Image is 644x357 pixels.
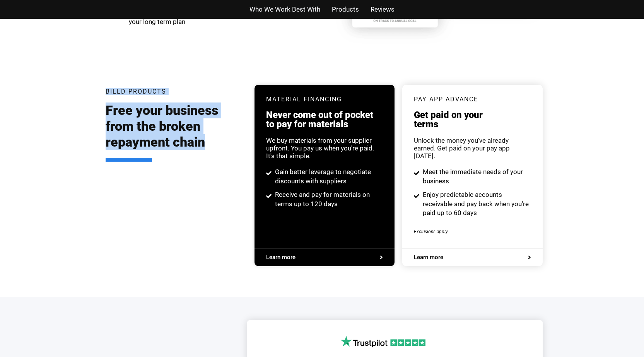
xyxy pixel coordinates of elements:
[273,167,383,186] span: Gain better leverage to negotiate discounts with suppliers
[106,102,243,161] h2: Free your business from the broken repayment chain
[414,229,449,234] span: Exclusions apply.
[332,4,359,15] a: Products
[266,96,383,102] h3: Material Financing
[249,4,320,15] a: Who We Work Best With
[273,190,383,209] span: Receive and pay for materials on terms up to 120 days
[414,255,443,260] span: Learn more
[421,167,531,186] span: Meet the immediate needs of your business
[266,137,383,160] div: We buy materials from your supplier upfront. You pay us when you're paid. It's that simple.
[266,255,296,260] span: Learn more
[266,255,383,260] a: Learn more
[414,110,531,129] h3: Get paid on your terms
[414,96,531,102] h3: pay app advance
[106,89,166,95] h3: Billd Products
[266,110,383,129] h3: Never come out of pocket to pay for materials
[421,190,531,218] span: Enjoy predictable accounts receivable and pay back when you're paid up to 60 days
[414,137,531,160] div: Unlock the money you've already earned. Get paid on your pay app [DATE].
[371,4,395,15] a: Reviews
[414,255,531,260] a: Learn more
